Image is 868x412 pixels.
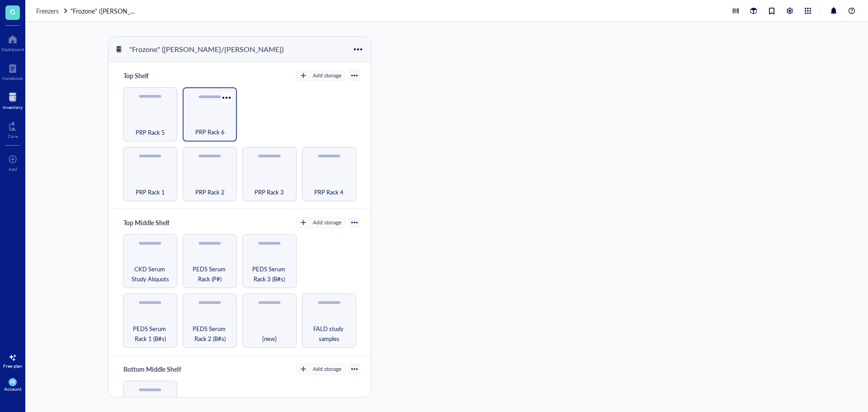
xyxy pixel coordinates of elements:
div: "Frozone" ([PERSON_NAME]/[PERSON_NAME]) [125,42,288,57]
a: "Frozone" ([PERSON_NAME]/[PERSON_NAME]) [71,6,138,16]
button: Add storage [296,217,345,228]
button: Add storage [296,364,345,374]
span: PRP Rack 5 [136,128,165,137]
div: Top Shelf [119,69,174,82]
span: PEDS Serum Rack 3 (B#s) [246,264,292,284]
div: Inventory [3,104,23,110]
div: Add storage [313,365,341,373]
span: PRP Rack 4 [314,187,344,197]
span: CKD Serum Study Aliquots [127,264,173,284]
button: Add storage [296,70,345,81]
span: FALD study samples [306,324,352,344]
span: [new] [262,334,277,344]
span: PR [10,380,15,384]
div: Dashboard [1,47,24,52]
span: PEDS Serum Rack (P#) [187,264,233,284]
a: Notebook [2,61,23,81]
a: Core [8,119,18,139]
span: PRP Rack 1 [136,187,165,197]
span: PEDS Serum Rack 2 (B#s) [187,324,233,344]
div: Notebook [2,76,23,81]
span: PRP Rack 6 [195,127,225,137]
a: Inventory [3,90,23,110]
div: Add storage [313,218,341,227]
div: Add [9,166,17,172]
span: Freezers [36,6,59,15]
span: PEDS Serum Rack 1 (B#s) [127,324,173,344]
span: G [10,6,15,17]
a: Dashboard [1,32,24,52]
a: Freezers [36,6,69,16]
div: Top Middle Shelf [119,216,174,229]
div: Bottom Middle Shelf [119,363,185,375]
div: Free plan [3,363,22,369]
span: PRP Rack 2 [195,187,225,197]
div: Account [4,386,22,392]
span: PRP Rack 3 [255,187,284,197]
div: Add storage [313,71,341,80]
div: Core [8,133,18,139]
